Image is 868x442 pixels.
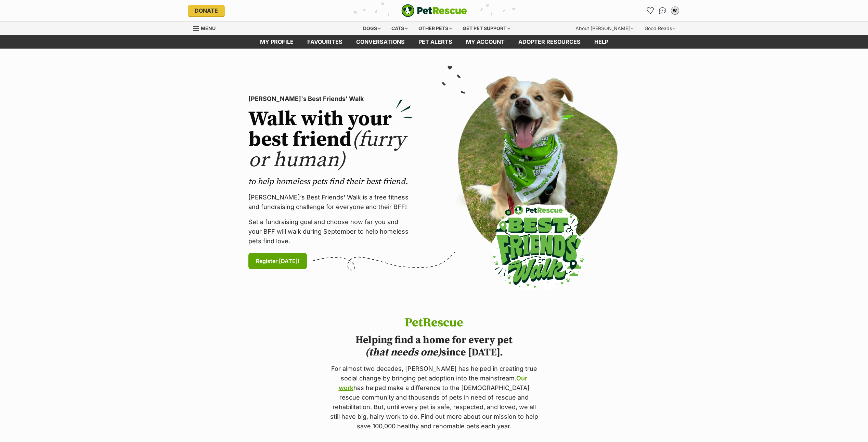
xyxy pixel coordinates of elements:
[670,5,681,16] button: My account
[248,176,413,187] p: to help homeless pets find their best friend.
[248,94,413,104] p: [PERSON_NAME]'s Best Friends' Walk
[587,35,615,49] a: Help
[188,5,225,16] a: Donate
[256,257,299,265] span: Register [DATE]!
[459,35,511,49] a: My account
[248,253,307,269] a: Register [DATE]!
[401,4,467,17] img: logo-e224e6f780fb5917bec1dbf3a21bbac754714ae5b6737aabdf751b685950b380.svg
[253,35,300,49] a: My profile
[248,109,413,171] h2: Walk with your best friend
[358,22,386,35] div: Dogs
[511,35,587,49] a: Adopter resources
[571,22,638,35] div: About [PERSON_NAME]
[640,22,681,35] div: Good Reads
[329,334,540,359] h2: Helping find a home for every pet since [DATE].
[645,5,681,16] ul: Account quick links
[248,193,413,212] p: [PERSON_NAME]’s Best Friends' Walk is a free fitness and fundraising challenge for everyone and t...
[248,127,405,173] span: (furry or human)
[645,5,656,16] a: Favourites
[248,217,413,246] p: Set a fundraising goal and choose how far you and your BFF will walk during September to help hom...
[412,35,459,49] a: Pet alerts
[659,7,666,14] img: chat-41dd97257d64d25036548639549fe6c8038ab92f7586957e7f3b1b290dea8141.svg
[193,22,220,34] a: Menu
[349,35,412,49] a: conversations
[201,25,216,31] span: Menu
[387,22,413,35] div: Cats
[300,35,349,49] a: Favourites
[401,4,467,17] a: PetRescue
[365,346,441,359] i: (that needs one)
[458,22,515,35] div: Get pet support
[672,7,678,14] div: W
[414,22,457,35] div: Other pets
[657,5,668,16] a: Conversations
[329,316,540,330] h1: PetRescue
[329,364,540,431] p: For almost two decades, [PERSON_NAME] has helped in creating true social change by bringing pet a...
